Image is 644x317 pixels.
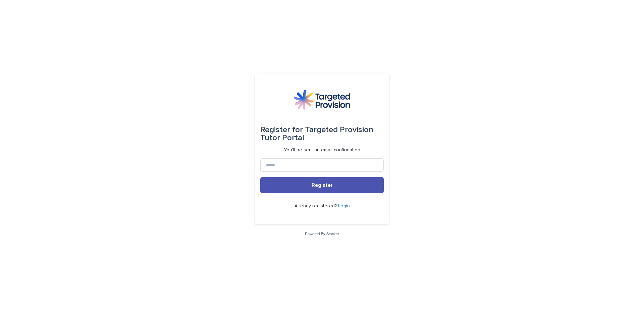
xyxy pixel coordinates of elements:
[294,90,350,110] img: M5nRWzHhSzIhMunXDL62
[305,232,339,236] a: Powered By Stacker
[294,204,338,208] span: Already registered?
[284,147,360,153] p: You'll be sent an email confirmation
[338,204,350,208] a: Login
[260,177,384,193] button: Register
[312,182,333,188] span: Register
[260,120,384,147] div: Targeted Provision Tutor Portal
[260,126,303,134] span: Register for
